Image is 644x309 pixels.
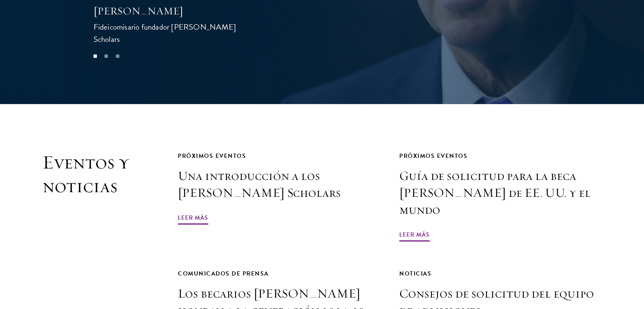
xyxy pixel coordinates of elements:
button: 3 de 3 [112,50,123,61]
font: Una introducción a los [PERSON_NAME] Scholars [178,168,341,201]
button: 1 de 3 [89,50,100,61]
font: Próximos eventos [178,152,246,160]
font: Eventos y noticias [42,150,129,198]
font: Comunicados de prensa [178,269,269,278]
a: Próximos eventos Guía de solicitud para la beca [PERSON_NAME] de EE. UU. y el mundo Leer más [399,151,602,243]
font: Próximos eventos [399,152,467,160]
a: Próximos eventos Una introducción a los [PERSON_NAME] Scholars Leer más [178,151,380,226]
font: Fideicomisario fundador [PERSON_NAME] Scholars [94,21,236,45]
font: Guía de solicitud para la beca [PERSON_NAME] de EE. UU. y el mundo [399,168,591,218]
font: Noticias [399,269,431,278]
font: Leer más [399,231,430,240]
button: 2 de 3 [101,50,112,61]
font: [PERSON_NAME] [94,4,183,17]
font: Leer más [178,214,208,223]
